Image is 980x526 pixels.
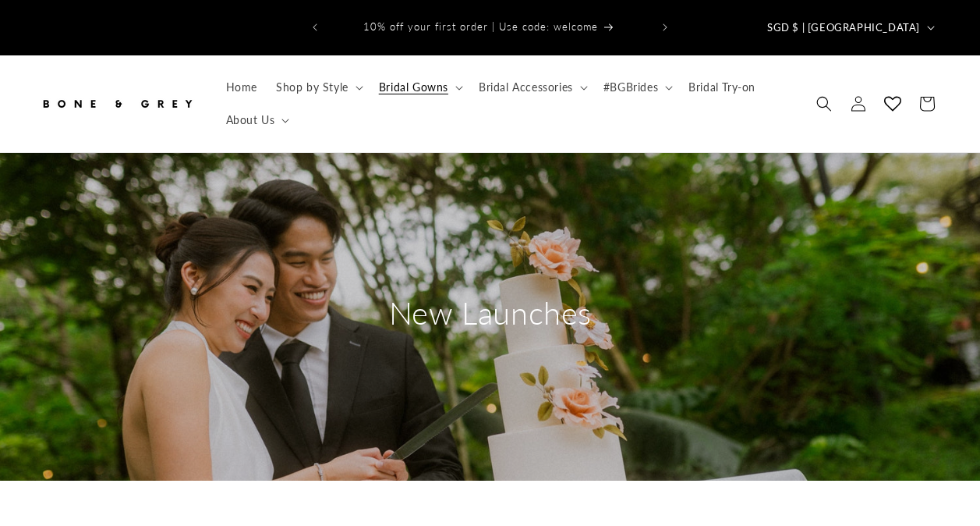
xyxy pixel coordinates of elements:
span: Home [226,80,257,94]
a: Home [217,71,267,104]
span: Bridal Accessories [479,80,573,94]
h2: New Launches [342,293,639,333]
span: About Us [226,113,275,127]
span: #BGBrides [603,80,658,94]
span: SGD $ | [GEOGRAPHIC_DATA] [767,20,920,36]
button: SGD $ | [GEOGRAPHIC_DATA] [758,12,941,42]
summary: Search [807,87,841,121]
img: Bone and Grey Bridal [39,87,195,121]
summary: Bridal Gowns [370,71,469,104]
span: Bridal Try-on [688,80,755,94]
span: Shop by Style [276,80,348,94]
span: 10% off your first order | Use code: welcome [363,20,598,33]
summary: #BGBrides [594,71,679,104]
summary: Shop by Style [267,71,370,104]
summary: Bridal Accessories [469,71,594,104]
button: Previous announcement [298,12,332,42]
summary: About Us [217,104,296,137]
a: Bone and Grey Bridal [34,80,201,126]
span: Bridal Gowns [379,80,448,94]
button: Next announcement [648,12,682,42]
a: Bridal Try-on [679,71,765,104]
